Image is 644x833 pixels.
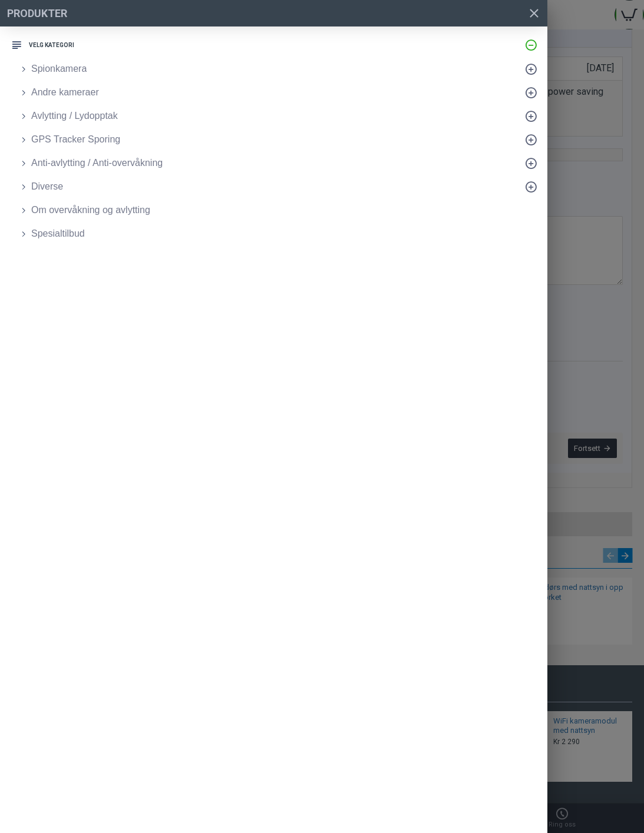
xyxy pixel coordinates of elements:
span: Andre kameraer [31,85,99,99]
span: Avlytting / Lydopptak [31,109,118,123]
a: GPS Tracker Sporing [12,128,547,151]
span: Spesialtilbud [31,227,85,241]
span: Anti-avlytting / Anti-overvåkning [31,156,163,170]
a: Spionkamera [12,57,547,81]
a: Andre kameraer [12,81,547,104]
a: Om overvåkning og avlytting [12,198,547,222]
a: Diverse [12,175,547,198]
span: Om overvåkning og avlytting [31,203,150,217]
a: Spesialtilbud [12,222,547,245]
span: Diverse [31,180,63,194]
a: Avlytting / Lydopptak [12,104,547,128]
a: Anti-avlytting / Anti-overvåkning [12,151,547,175]
span: GPS Tracker Sporing [31,132,120,147]
span: Velg Kategori [29,41,74,49]
span: Spionkamera [31,62,87,76]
